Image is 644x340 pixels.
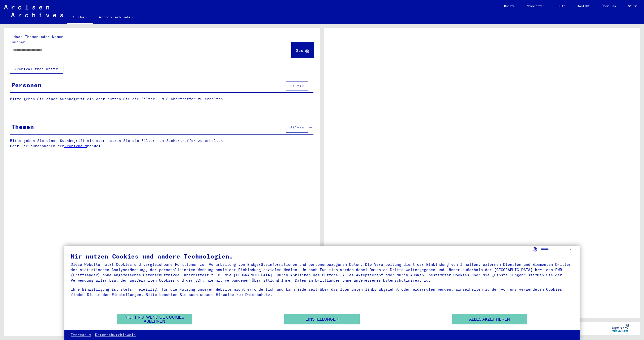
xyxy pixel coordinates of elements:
span: Suche [296,48,308,53]
button: Alles akzeptieren [452,314,527,324]
button: Filter [286,123,308,133]
a: Archivbaum [64,144,87,148]
span: Filter [290,125,304,130]
button: Archival tree units [10,64,63,74]
span: DE [628,5,633,8]
a: Archiv erkunden [93,11,139,23]
mat-label: Nach Themen oder Namen suchen [12,34,63,44]
span: Filter [290,84,304,88]
button: Filter [286,81,308,91]
img: yv_logo.png [611,322,630,334]
img: Arolsen_neg.svg [4,5,63,17]
p: Bitte geben Sie einen Suchbegriff ein oder nutzen Sie die Filter, um Suchertreffer zu erhalten. [10,96,313,102]
a: Suchen [67,11,93,24]
div: Ihre Einwilligung ist stets freiwillig, für die Nutzung unserer Website nicht erforderlich und ka... [71,287,573,297]
button: Einstellungen [284,314,360,324]
a: Datenschutzhinweis [95,332,136,337]
div: Diese Website nutzt Cookies und vergleichbare Funktionen zur Verarbeitung von Endgeräteinformatio... [71,262,573,283]
select: Sprache auswählen [540,246,573,253]
label: Sprache auswählen [533,246,538,251]
p: Bitte geben Sie einen Suchbegriff ein oder nutzen Sie die Filter, um Suchertreffer zu erhalten. O... [10,138,314,149]
a: Impressum [71,332,91,337]
div: Themen [11,122,34,131]
button: Nicht notwendige Cookies ablehnen [117,314,192,324]
div: Wir nutzen Cookies und andere Technologien. [71,253,573,259]
button: Suche [292,42,314,58]
div: Personen [11,80,42,90]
